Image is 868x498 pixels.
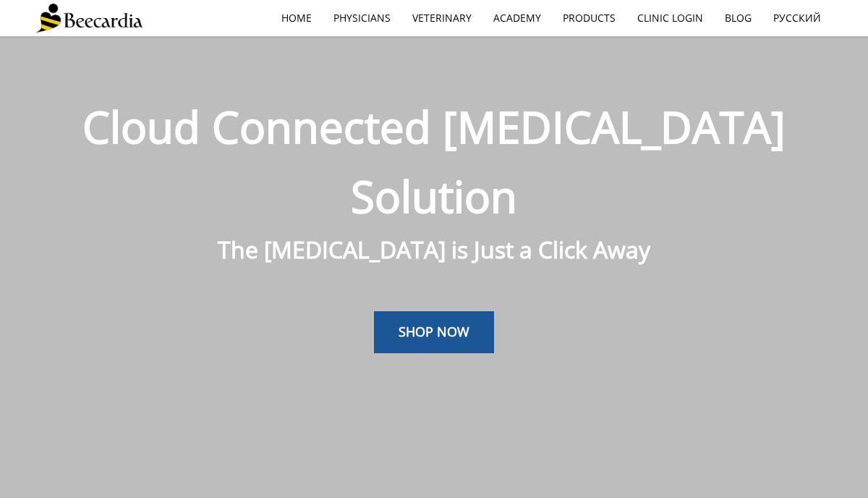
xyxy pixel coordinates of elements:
a: Blog [714,1,762,35]
a: Products [552,1,626,35]
a: Physicians [323,1,401,35]
a: home [271,1,323,35]
img: Beecardia [36,4,142,33]
a: Academy [482,1,552,35]
span: The [MEDICAL_DATA] is Just a Click Away [218,234,650,265]
span: SHOP NOW [399,323,469,340]
a: SHOP NOW [374,311,494,353]
a: Русский [762,1,832,35]
a: Clinic Login [626,1,714,35]
a: Veterinary [401,1,482,35]
span: Cloud Connected [MEDICAL_DATA] Solution [82,97,786,226]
